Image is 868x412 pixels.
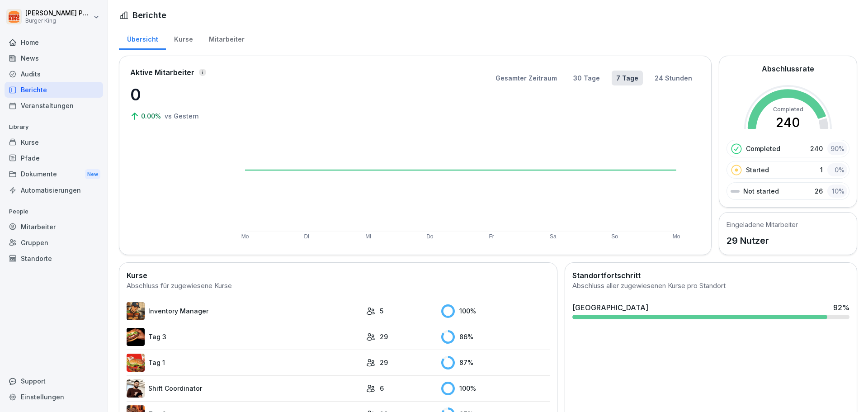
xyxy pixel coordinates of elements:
text: Mi [365,233,371,240]
a: Pfade [5,150,103,166]
div: New [85,169,100,180]
div: 90 % [827,142,847,155]
p: Started [746,165,769,175]
div: 86 % [441,330,550,344]
p: 29 Nutzer [726,234,798,247]
a: Standorte [5,251,103,266]
text: Fr [489,233,494,240]
h2: Standortfortschritt [572,270,849,281]
button: 24 Stunden [650,71,697,85]
a: Veranstaltungen [5,98,103,114]
text: So [611,233,618,240]
p: 5 [380,306,383,316]
div: Dokumente [5,166,103,183]
a: Home [5,34,103,50]
img: q4kvd0p412g56irxfxn6tm8s.png [127,379,145,398]
a: Mitarbeiter [201,27,252,50]
div: 0 % [827,163,847,176]
button: Gesamter Zeitraum [491,71,561,85]
p: 29 [380,332,388,341]
div: Abschluss für zugewiesene Kurse [127,281,550,291]
p: 6 [380,384,384,393]
div: 100 % [441,382,550,395]
div: Abschluss aller zugewiesenen Kurse pro Standort [572,281,849,291]
a: Kurse [166,27,201,50]
a: Mitarbeiter [5,219,103,235]
p: 26 [815,186,823,196]
p: 0 [130,82,221,107]
p: [PERSON_NAME] Pecher [25,9,91,17]
h5: Eingeladene Mitarbeiter [726,220,798,229]
text: Di [304,233,309,240]
a: DokumenteNew [5,166,103,183]
a: Inventory Manager [127,302,362,320]
button: 30 Tage [569,71,604,85]
a: Einstellungen [5,389,103,405]
p: Burger King [25,18,91,24]
p: 240 [810,144,823,153]
h1: Berichte [132,9,166,21]
img: cq6tslmxu1pybroki4wxmcwi.png [127,328,145,346]
div: Support [5,373,103,389]
a: Tag 3 [127,328,362,346]
a: News [5,50,103,66]
div: 100 % [441,304,550,318]
a: Automatisierungen [5,182,103,198]
text: Do [426,233,434,240]
h2: Kurse [127,270,550,281]
p: Aktive Mitarbeiter [130,67,194,78]
text: Sa [550,233,557,240]
img: o1h5p6rcnzw0lu1jns37xjxx.png [127,302,145,320]
a: Shift Coordinator [127,379,362,398]
div: 87 % [441,356,550,369]
text: Mo [241,233,249,240]
p: 29 [380,358,388,367]
a: Tag 1 [127,354,362,372]
text: Mo [673,233,680,240]
a: Übersicht [119,27,166,50]
h2: Abschlussrate [762,63,814,74]
a: Audits [5,66,103,82]
img: kxzo5hlrfunza98hyv09v55a.png [127,354,145,372]
p: 0.00% [141,111,163,121]
a: [GEOGRAPHIC_DATA]92% [569,298,853,323]
div: 92 % [833,302,849,313]
p: Not started [743,186,779,196]
div: [GEOGRAPHIC_DATA] [572,302,648,313]
p: 1 [820,165,823,175]
p: People [5,204,103,219]
a: Gruppen [5,235,103,251]
p: Completed [746,144,780,153]
p: Library [5,120,103,134]
button: 7 Tage [612,71,643,85]
a: Kurse [5,134,103,150]
a: Berichte [5,82,103,98]
p: vs Gestern [165,111,199,121]
div: 10 % [827,185,847,198]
